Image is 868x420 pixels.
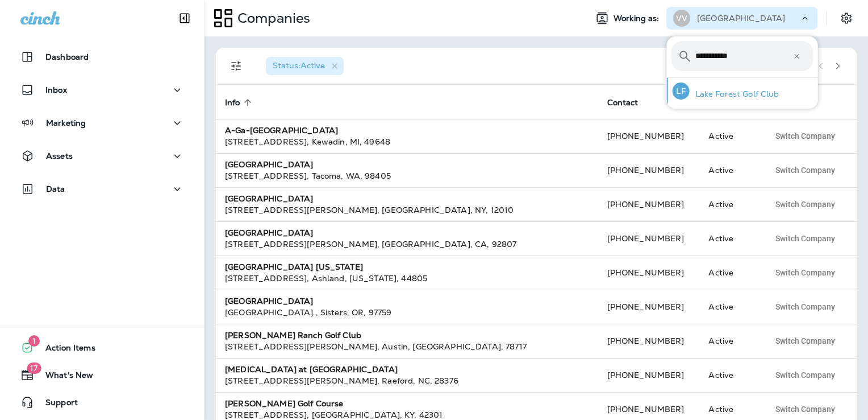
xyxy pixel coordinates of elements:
span: Action Items [34,343,95,357]
button: Inbox [11,79,193,101]
button: Assets [11,145,193,167]
td: [PHONE_NUMBER] [598,153,700,187]
span: Switch Company [775,405,835,413]
button: Switch Company [769,127,841,145]
strong: [PERSON_NAME] Golf Course [225,398,344,409]
button: Switch Company [769,196,841,213]
td: [PHONE_NUMBER] [598,290,700,324]
span: Switch Company [775,132,835,140]
td: Active [699,153,760,187]
td: Active [699,119,760,153]
button: Collapse Sidebar [169,7,201,30]
button: Switch Company [769,230,841,247]
span: Switch Company [775,234,835,242]
button: Switch Company [769,401,841,418]
strong: [GEOGRAPHIC_DATA] [225,228,313,238]
strong: [MEDICAL_DATA] at [GEOGRAPHIC_DATA] [225,364,398,374]
button: Switch Company [769,264,841,281]
div: LF [673,83,690,100]
span: Contact [607,98,639,108]
span: Switch Company [775,269,835,277]
div: VV [673,10,690,27]
strong: A-Ga-[GEOGRAPHIC_DATA] [225,125,338,135]
span: 1 [28,335,40,347]
p: Dashboard [45,52,89,61]
p: Marketing [46,118,86,127]
button: Switch Company [769,298,841,315]
p: Inbox [45,85,67,94]
p: Companies [233,10,310,27]
button: Support [11,391,193,414]
span: Info [225,97,255,108]
span: Switch Company [775,337,835,345]
div: [STREET_ADDRESS][PERSON_NAME] , [GEOGRAPHIC_DATA] , NY , 12010 [225,204,589,216]
div: [STREET_ADDRESS][PERSON_NAME] , [GEOGRAPHIC_DATA] , CA , 92807 [225,238,589,250]
span: Switch Company [775,200,835,208]
span: Switch Company [775,166,835,174]
button: Switch Company [769,332,841,349]
td: Active [699,221,760,256]
td: [PHONE_NUMBER] [598,187,700,221]
span: Contact [607,97,653,108]
button: Marketing [11,112,193,134]
td: Active [699,358,760,392]
span: 17 [27,363,41,374]
span: Support [34,398,78,411]
span: Info [225,98,240,108]
strong: [GEOGRAPHIC_DATA] [US_STATE] [225,262,363,272]
p: Lake Forest Golf Club [690,89,779,98]
div: [STREET_ADDRESS] , Ashland , [US_STATE] , 44805 [225,273,589,284]
p: Assets [46,151,73,160]
span: Switch Company [775,371,835,379]
td: [PHONE_NUMBER] [598,221,700,256]
td: Active [699,324,760,358]
td: [PHONE_NUMBER] [598,119,700,153]
td: Active [699,290,760,324]
button: Switch Company [769,162,841,179]
span: Working as: [614,14,662,23]
strong: [GEOGRAPHIC_DATA] [225,296,313,306]
p: [GEOGRAPHIC_DATA] [697,14,785,23]
button: Filters [225,55,248,77]
button: 1Action Items [11,336,193,359]
span: Switch Company [775,303,835,311]
button: Dashboard [11,46,193,68]
button: LFLake Forest Golf Club [667,78,818,104]
strong: [GEOGRAPHIC_DATA] [225,193,313,204]
strong: [PERSON_NAME] Ranch Golf Club [225,330,361,340]
div: [STREET_ADDRESS] , Kewadin , MI , 49648 [225,136,589,147]
button: Switch Company [769,367,841,384]
td: [PHONE_NUMBER] [598,256,700,290]
td: [PHONE_NUMBER] [598,324,700,358]
div: [STREET_ADDRESS][PERSON_NAME] , Raeford , NC , 28376 [225,375,589,386]
div: [STREET_ADDRESS] , Tacoma , WA , 98405 [225,170,589,182]
strong: [GEOGRAPHIC_DATA] [225,159,313,170]
button: Data [11,178,193,200]
td: [PHONE_NUMBER] [598,358,700,392]
span: Status : Active [273,60,325,71]
div: Status:Active [266,57,344,75]
p: Data [46,184,65,193]
div: [STREET_ADDRESS][PERSON_NAME] , Austin , [GEOGRAPHIC_DATA] , 78717 [225,341,589,352]
span: What's New [34,370,93,384]
button: Settings [836,8,857,28]
td: Active [699,256,760,290]
button: 17What's New [11,364,193,386]
td: Active [699,187,760,221]
div: [GEOGRAPHIC_DATA]. , Sisters , OR , 97759 [225,307,589,318]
